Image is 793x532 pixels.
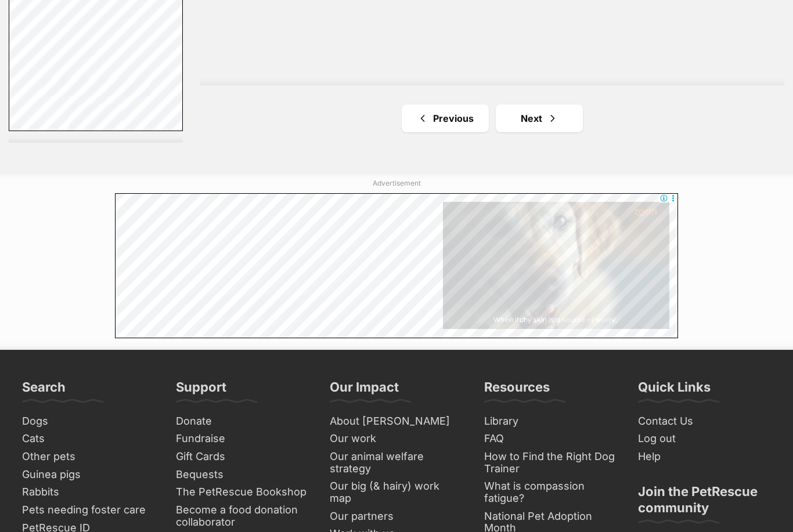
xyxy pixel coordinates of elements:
[17,448,160,466] a: Other pets
[325,448,467,477] a: Our animal welfare strategy
[171,430,313,448] a: Fundraise
[17,501,160,519] a: Pets needing foster care
[171,466,313,484] a: Bequests
[17,483,160,501] a: Rabbits
[325,508,467,526] a: Our partners
[480,412,622,430] a: Library
[496,104,583,132] a: Next page
[480,430,622,448] a: FAQ
[171,448,313,466] a: Gift Cards
[325,430,467,448] a: Our work
[638,483,771,523] h3: Join the PetRescue community
[171,412,313,430] a: Donate
[402,104,489,132] a: Previous page
[17,412,160,430] a: Dogs
[200,104,784,132] nav: Pagination
[633,430,776,448] a: Log out
[325,477,467,507] a: Our big (& hairy) work map
[22,379,66,402] h3: Search
[480,448,622,477] a: How to Find the Right Dog Trainer
[638,379,711,402] h3: Quick Links
[633,448,776,466] a: Help
[633,412,776,430] a: Contact Us
[480,477,622,507] a: What is compassion fatigue?
[17,466,160,484] a: Guinea pigs
[171,483,313,501] a: The PetRescue Bookshop
[17,430,160,448] a: Cats
[330,379,399,402] h3: Our Impact
[171,501,313,531] a: Become a food donation collaborator
[325,412,467,430] a: About [PERSON_NAME]
[115,193,678,338] iframe: Advertisement
[484,379,550,402] h3: Resources
[176,379,226,402] h3: Support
